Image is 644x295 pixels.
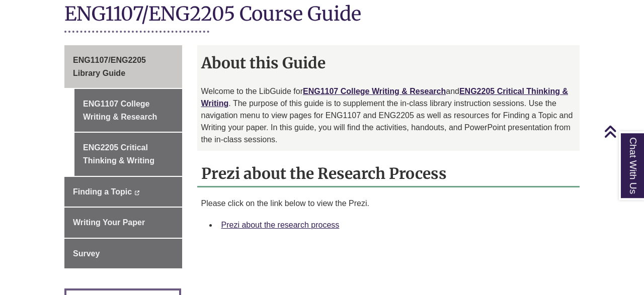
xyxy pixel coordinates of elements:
a: Survey [64,239,182,269]
div: Guide Page Menu [64,45,182,268]
span: Finding a Topic [73,187,132,196]
a: ENG1107/ENG2205 Library Guide [64,45,182,88]
span: Writing Your Paper [73,218,145,227]
h2: About this Guide [197,50,580,75]
a: Prezi about the research process [221,221,340,229]
a: Back to Top [604,125,641,138]
h2: Prezi about the Research Process [197,161,580,187]
a: ENG2205 Critical Thinking & Writing [74,133,182,175]
span: ENG1107/ENG2205 Library Guide [73,56,146,77]
a: ENG1107 College Writing & Research [303,87,446,95]
a: Finding a Topic [64,177,182,207]
p: Welcome to the LibGuide for and . The purpose of this guide is to supplement the in-class library... [201,85,576,146]
p: Please click on the link below to view the Prezi. [201,198,576,210]
span: Survey [73,249,100,258]
h1: ENG1107/ENG2205 Course Guide [64,2,580,28]
i: This link opens in a new window [134,190,139,195]
a: Writing Your Paper [64,208,182,238]
a: ENG1107 College Writing & Research [74,89,182,132]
